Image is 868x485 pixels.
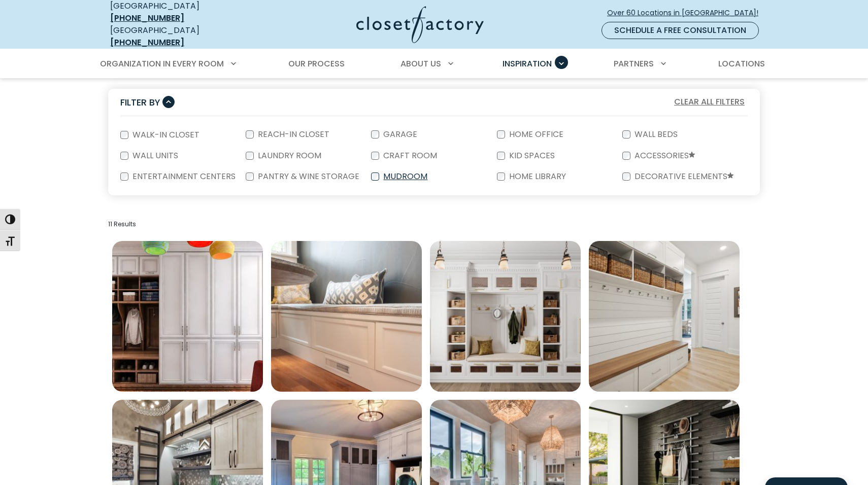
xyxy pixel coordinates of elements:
[100,58,224,70] span: Organization in Every Room
[112,241,263,392] img: Mudroom wall unit with full height concealed storage cabinets, built-in bench, coat hooks, and sh...
[93,50,775,78] nav: Primary Menu
[379,172,429,181] label: Mudroom
[128,131,202,139] label: Walk-In Closet
[110,12,184,24] a: [PHONE_NUMBER]
[505,152,557,160] label: Kid Spaces
[505,172,568,181] label: Home Library
[379,130,419,138] label: Garage
[430,241,581,392] a: Open inspiration gallery to preview enlarged image
[254,130,331,138] label: Reach-In Closet
[607,8,766,18] span: Over 60 Locations in [GEOGRAPHIC_DATA]!
[120,95,175,110] button: Filter By
[356,6,484,43] img: Closet Factory Logo
[128,172,238,181] label: Entertainment Centers
[110,24,257,49] div: [GEOGRAPHIC_DATA]
[614,58,654,70] span: Partners
[589,241,740,392] a: Open inspiration gallery to preview enlarged image
[630,152,697,160] label: Accessories
[602,22,759,39] a: Schedule a Free Consultation
[607,4,767,22] a: Over 60 Locations in [GEOGRAPHIC_DATA]!
[288,58,345,70] span: Our Process
[400,58,441,70] span: About Us
[108,220,760,229] p: 11 Results
[112,241,263,392] a: Open inspiration gallery to preview enlarged image
[271,241,422,392] img: L-shaped breakfast nook with white bench seating and under-bench drawer storage
[589,241,740,392] img: Custom entryway mudroom with coat hooks. shiplap, and built-in bench
[254,152,323,160] label: Laundry Room
[505,130,565,138] label: Home Office
[630,130,680,138] label: Wall Beds
[254,172,361,181] label: Pantry & Wine Storage
[503,58,552,70] span: Inspiration
[110,37,184,48] a: [PHONE_NUMBER]
[630,172,736,181] label: Decorative Elements
[718,58,765,70] span: Locations
[271,241,422,392] a: Open inspiration gallery to preview enlarged image
[379,152,439,160] label: Craft Room
[671,95,748,109] button: Clear All Filters
[430,241,581,392] img: Custom mudroom system with custom cabinetry, crown molding, built-in bench, coat hooks, and cubbi...
[128,152,180,160] label: Wall Units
